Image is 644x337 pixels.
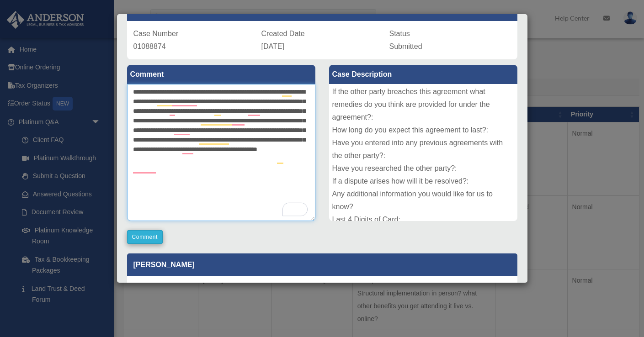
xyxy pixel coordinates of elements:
span: Submitted [389,42,422,50]
textarea: To enrich screen reader interactions, please activate Accessibility in Grammarly extension settings [127,84,315,221]
button: Comment [127,230,163,244]
label: Case Description [329,65,517,84]
span: Case Number [133,30,179,37]
span: Status [389,30,410,37]
span: Created Date [261,30,305,37]
span: 01088874 [133,42,166,50]
label: Comment [127,65,315,84]
div: Type of Document: Business formation LLC Document Title: Business articles of organization Docume... [329,84,517,221]
p: [PERSON_NAME] [127,253,517,276]
span: [DATE] [261,42,284,50]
